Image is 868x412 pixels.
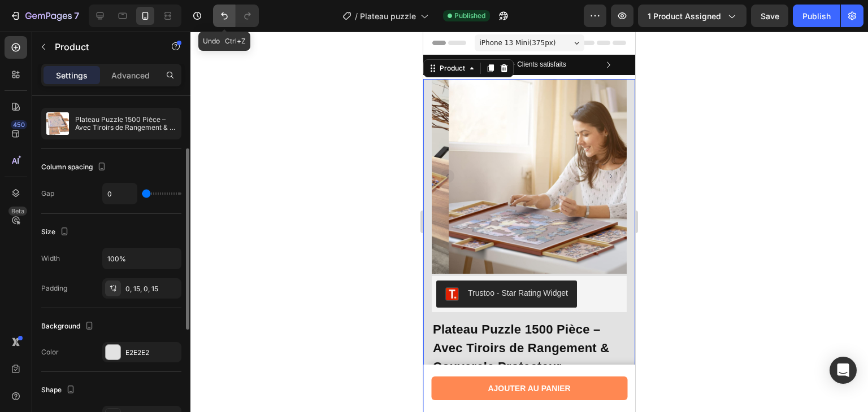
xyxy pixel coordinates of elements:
iframe: Design area [423,32,635,412]
p: Settings [56,69,88,81]
p: Product [55,40,151,54]
div: Background [41,319,96,334]
div: Size [41,225,71,240]
p: Advanced [111,69,150,81]
div: Beta [8,207,27,216]
div: Gap [41,189,54,199]
div: Shape [41,383,77,398]
div: 0, 15, 0, 15 [125,284,179,294]
div: Color [41,347,59,357]
div: Open Intercom Messenger [830,357,857,384]
input: Auto [103,183,137,204]
p: 7 [74,9,79,23]
input: Auto [103,248,181,269]
div: Column spacing [41,160,108,175]
div: 450 [11,120,27,129]
span: Plateau puzzle [360,10,416,22]
button: 1 product assigned [638,5,747,27]
span: / [355,10,358,22]
div: Undo/Redo [213,5,259,27]
img: product feature img [46,112,69,135]
div: E2E2E2 [125,348,179,358]
span: Published [454,11,485,21]
span: Save [761,11,779,21]
span: 1 product assigned [648,10,721,22]
button: 7 [5,5,84,27]
p: Plateau Puzzle 1500 Pièce – Avec Tiroirs de Rangement & Couvercle Protecteur [75,116,176,132]
div: Padding [41,283,67,293]
div: Publish [802,10,831,22]
button: Publish [793,5,840,27]
button: Save [751,5,788,27]
div: Width [41,253,60,264]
